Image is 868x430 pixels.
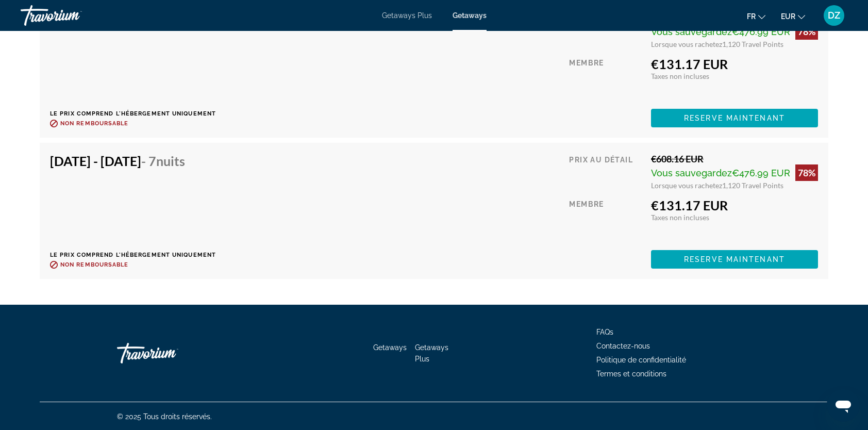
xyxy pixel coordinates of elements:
[60,261,129,268] span: Non remboursable
[747,9,765,24] button: Change language
[732,26,790,37] span: €476.99 EUR
[781,12,795,21] span: EUR
[117,412,212,421] span: © 2025 Tous droits réservés.
[795,164,818,181] div: 78%
[684,255,785,263] span: Reserve maintenant
[827,389,860,422] iframe: Bouton de lancement de la fenêtre de messagerie
[21,2,124,29] a: Travorium
[821,5,847,26] button: User Menu
[795,23,818,40] div: 78%
[747,12,756,21] span: fr
[156,153,185,169] span: nuits
[50,252,216,258] p: Le prix comprend l'hébergement uniquement
[828,10,840,21] span: DZ
[569,153,643,190] div: Prix au détail
[596,356,686,364] a: Politique de confidentialité
[569,197,643,242] div: Membre
[651,72,709,80] span: Taxes non incluses
[569,56,643,101] div: Membre
[651,153,818,164] div: €608.16 EUR
[722,40,783,48] span: 1,120 Travel Points
[781,9,805,24] button: Change currency
[60,120,129,127] span: Non remboursable
[651,26,732,37] span: Vous sauvegardez
[50,153,208,169] h4: [DATE] - [DATE]
[141,153,185,169] span: - 7
[651,181,722,190] span: Lorsque vous rachetez
[596,370,666,378] a: Termes et conditions
[453,11,487,20] a: Getaways
[651,168,732,178] span: Vous sauvegardez
[722,181,783,190] span: 1,120 Travel Points
[651,56,818,72] div: €131.17 EUR
[651,109,818,127] button: Reserve maintenant
[651,40,722,48] span: Lorsque vous rachetez
[596,342,650,350] a: Contactez-nous
[50,110,216,117] p: Le prix comprend l'hébergement uniquement
[651,197,818,213] div: €131.17 EUR
[117,338,220,369] a: Travorium
[651,250,818,269] button: Reserve maintenant
[651,213,709,222] span: Taxes non incluses
[732,168,790,178] span: €476.99 EUR
[684,114,785,122] span: Reserve maintenant
[373,343,407,352] a: Getaways
[415,343,448,363] a: Getaways Plus
[382,11,432,20] a: Getaways Plus
[596,328,613,336] a: FAQs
